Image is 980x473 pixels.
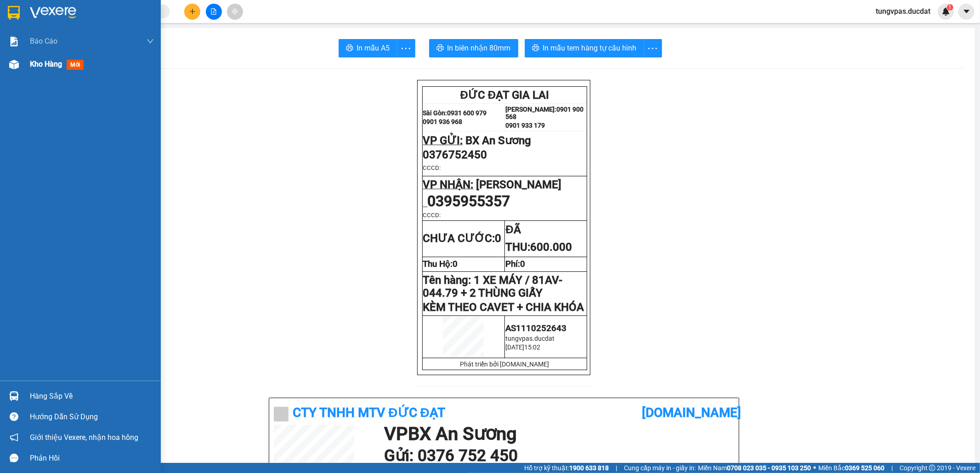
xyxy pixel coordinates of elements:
span: Miền Nam [698,463,811,473]
span: tungvpas.ducdat [868,6,938,17]
span: more [397,43,415,54]
span: [PERSON_NAME] [476,178,562,191]
span: printer [436,44,444,53]
span: CCCD: [423,164,441,171]
span: aim [232,8,238,15]
strong: [PERSON_NAME]: [505,106,556,113]
strong: CHƯA CƯỚC: [423,232,502,245]
button: printerIn biên nhận 80mm [429,39,518,57]
span: down [147,38,154,45]
span: plus [189,8,196,15]
span: 0 [453,259,458,269]
span: notification [10,433,18,442]
strong: Phí: [505,259,525,269]
img: warehouse-icon [9,391,19,401]
span: ⚪️ [813,466,816,470]
span: Báo cáo [30,35,57,47]
sup: 1 [947,4,953,11]
span: 1 XE MÁY / 81AV-044.79 + 2 THÙNG GIẤY [423,274,563,299]
button: printerIn mẫu tem hàng tự cấu hình [525,39,644,57]
span: VP GỬI: [423,134,463,147]
img: solution-icon [9,37,19,46]
button: plus [184,4,200,20]
span: printer [346,44,353,53]
strong: 0369 525 060 [845,464,884,472]
button: more [397,39,415,57]
span: 1 [948,4,952,11]
span: CCCD: [423,212,441,219]
span: tungvpas.ducdat [505,335,555,342]
span: question-circle [10,412,18,421]
div: Phản hồi [30,451,154,465]
span: Miền Bắc [818,463,884,473]
button: file-add [206,4,222,20]
span: Kho hàng [30,60,62,68]
span: 0376752450 [423,148,487,161]
span: Tên hàng: [423,274,563,299]
b: CTy TNHH MTV ĐỨC ĐẠT [293,405,445,420]
span: Giới thiệu Vexere, nhận hoa hồng [30,432,138,443]
strong: Sài Gòn: [423,109,448,117]
span: Hỗ trợ kỹ thuật: [524,463,609,473]
img: logo-vxr [8,6,20,20]
strong: 1900 633 818 [569,464,609,472]
span: | [891,463,893,473]
span: message [10,454,18,462]
span: In biên nhận 80mm [448,42,511,54]
td: Phát triển bởi [DOMAIN_NAME] [422,358,587,370]
span: ĐỨC ĐẠT GIA LAI [460,89,549,101]
span: copyright [929,465,935,471]
span: | [616,463,617,473]
button: printerIn mẫu A5 [339,39,397,57]
span: KÈM THEO CAVET + CHIA KHÓA [423,301,584,314]
strong: 0901 900 568 [505,106,583,120]
h1: VP BX An Sương [384,425,730,443]
span: 15:02 [524,343,540,351]
span: In mẫu tem hàng tự cấu hình [543,42,637,54]
span: [DATE] [505,343,524,351]
button: aim [227,4,243,20]
strong: 0901 936 968 [423,118,463,125]
div: Hướng dẫn sử dụng [30,410,154,424]
span: 0395955357 [428,192,510,210]
span: 600.000 [530,241,572,253]
span: BX An Sương [466,134,532,147]
span: Cung cấp máy in - giấy in: [624,463,696,473]
h1: Gửi: 0376 752 450 [384,443,730,468]
b: [DOMAIN_NAME] [642,405,741,420]
strong: ĐÃ THU: [505,223,572,253]
span: VP NHẬN: [423,178,474,191]
img: warehouse-icon [9,60,19,69]
button: caret-down [958,4,974,20]
button: more [644,39,662,57]
span: mới [67,60,84,70]
span: In mẫu A5 [357,42,390,54]
strong: 0931 600 979 [448,109,487,117]
span: 0 [495,232,502,245]
strong: Thu Hộ: [423,259,458,269]
div: Hàng sắp về [30,389,154,403]
span: file-add [210,8,217,15]
strong: 0901 933 179 [505,122,545,129]
span: AS1110252643 [505,323,566,333]
strong: 0708 023 035 - 0935 103 250 [727,464,811,472]
span: more [644,43,662,54]
img: icon-new-feature [942,7,950,16]
span: caret-down [963,7,971,16]
span: 0 [520,259,525,269]
span: printer [532,44,539,53]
